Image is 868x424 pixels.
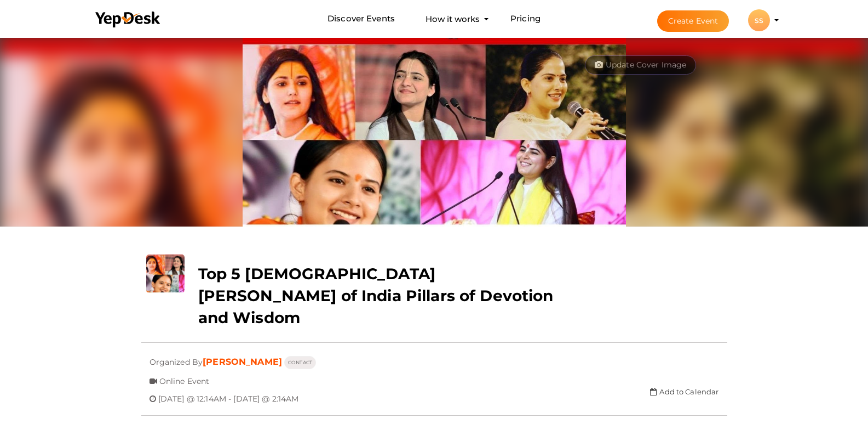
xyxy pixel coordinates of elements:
a: Pricing [510,9,541,29]
profile-pic: SS [748,16,770,25]
button: SS [745,9,773,32]
b: Top 5 [DEMOGRAPHIC_DATA] [PERSON_NAME] of India Pillars of Devotion and Wisdom [198,264,554,327]
img: B3DJVK4Q_normal.jpeg [243,35,626,227]
a: [PERSON_NAME] [203,357,282,367]
a: Discover Events [327,9,395,29]
button: CONTACT [284,356,316,369]
button: How it works [422,9,483,29]
a: Add to Calendar [650,387,718,396]
button: Update Cover Image [585,55,697,75]
span: Organized By [150,349,203,367]
span: [DATE] @ 12:14AM - [DATE] @ 2:14AM [158,386,299,404]
span: Online Event [159,368,210,386]
button: Create Event [657,10,729,32]
div: SS [748,9,770,31]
